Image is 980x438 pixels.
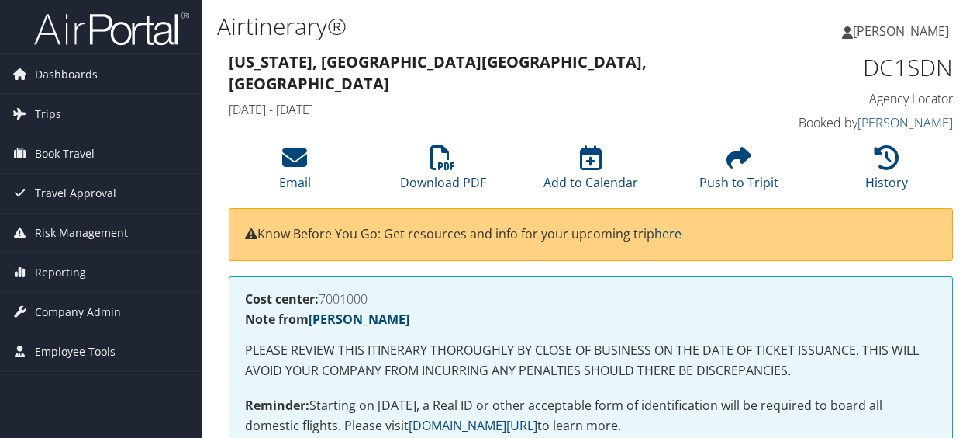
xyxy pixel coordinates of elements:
img: airportal-logo.png [34,10,189,47]
a: Email [279,154,311,191]
a: [PERSON_NAME] [309,311,409,328]
h4: Booked by [789,114,953,131]
span: Employee Tools [35,332,116,371]
a: [PERSON_NAME] [842,8,964,54]
h4: Agency Locator [789,90,953,107]
h4: [DATE] - [DATE] [229,101,766,118]
h1: DC1SDN [789,51,953,84]
span: Travel Approval [35,174,116,213]
span: Dashboards [35,55,98,94]
a: Download PDF [400,154,486,191]
p: Know Before You Go: Get resources and info for your upcoming trip [245,224,937,245]
a: here [654,225,682,242]
span: Company Admin [35,293,121,332]
span: Trips [35,95,61,134]
strong: Reminder: [245,397,309,414]
p: PLEASE REVIEW THIS ITINERARY THOROUGHLY BY CLOSE OF BUSINESS ON THE DATE OF TICKET ISSUANCE. THIS... [245,341,937,381]
a: History [865,154,908,191]
strong: Note from [245,311,409,328]
h4: 7001000 [245,293,937,305]
span: Book Travel [35,134,95,173]
a: [DOMAIN_NAME][URL] [409,417,537,434]
strong: [US_STATE], [GEOGRAPHIC_DATA] [GEOGRAPHIC_DATA], [GEOGRAPHIC_DATA] [229,51,647,94]
a: [PERSON_NAME] [857,114,953,131]
h1: Airtinerary® [217,10,716,43]
a: Push to Tripit [699,154,778,191]
span: Reporting [35,253,86,292]
a: Add to Calendar [543,154,638,191]
strong: Cost center: [245,290,319,308]
span: [PERSON_NAME] [853,23,949,40]
span: Risk Management [35,214,128,252]
p: Starting on [DATE], a Real ID or other acceptable form of identification will be required to boar... [245,396,937,436]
